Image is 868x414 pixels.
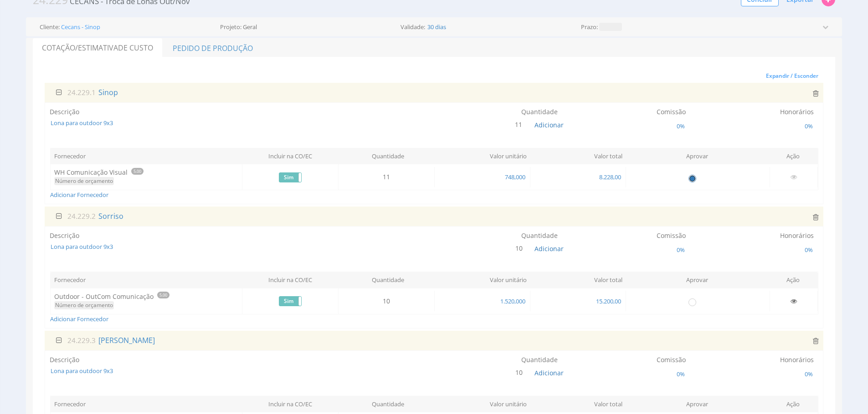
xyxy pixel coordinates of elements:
[243,24,257,30] span: Geral
[657,231,686,240] label: Comissão
[521,355,558,364] label: Quantidade
[51,396,242,412] th: Fornecedor
[67,212,96,221] span: 24.229.2
[521,231,558,240] label: Quantidade
[339,291,434,311] td: 10
[50,191,108,199] a: Adicionar Fornecedor
[598,173,622,181] span: 8.228,00
[804,370,814,378] span: 0%
[581,24,598,30] label: Prazo:
[50,119,365,127] span: Lona para outdoor 9x3
[804,122,814,130] span: 0%
[338,396,434,412] th: Quantidade
[434,396,530,412] th: Valor unitário
[54,177,114,185] span: Número de orçamento
[504,173,526,181] span: 748,000
[131,168,144,175] span: 5.00
[676,246,686,254] span: 0%
[521,107,558,116] label: Quantidade
[50,107,79,116] label: Descrição
[534,244,564,253] button: Adicionar
[67,336,96,345] span: 24.229.3
[220,24,241,30] label: Projeto:
[530,148,627,164] th: Valor total
[242,148,339,164] th: Incluir na CO/EC
[530,396,627,412] th: Valor total
[98,87,119,97] span: Sinop
[768,148,818,164] th: Ação
[499,297,526,305] span: 1.520,000
[401,24,425,30] label: Validade:
[595,297,622,305] span: 15.200,00
[242,396,339,412] th: Incluir na CO/EC
[626,272,768,288] th: Aprovar
[40,24,60,30] label: Cliente:
[676,122,686,130] span: 0%
[626,396,768,412] th: Aprovar
[50,315,108,323] a: Adicionar Fornecedor
[50,231,79,240] label: Descrição
[530,272,627,288] th: Valor total
[780,231,814,240] label: Honorários
[626,148,768,164] th: Aprovar
[157,292,169,298] span: 5.00
[804,246,814,254] span: 0%
[163,38,262,57] a: Pedido de Produção
[768,396,818,412] th: Ação
[50,355,79,364] label: Descrição
[780,107,814,116] label: Honorários
[434,272,530,288] th: Valor unitário
[813,90,819,97] i: Excluir
[51,288,242,314] td: Outdoor - OutCom Comunicação
[67,88,96,97] span: 24.229.1
[279,173,301,182] label: Sim
[50,242,365,251] span: Lona para outdoor 9x3
[51,164,242,190] td: WH Comunicação Visual
[242,272,339,288] th: Incluir na CO/EC
[534,121,564,130] button: Adicionar
[780,355,814,364] label: Honorários
[514,119,526,131] span: 11
[813,337,819,344] i: Excluir
[54,301,114,309] span: Número de orçamento
[657,355,686,364] label: Comissão
[339,167,434,187] td: 11
[51,148,242,164] th: Fornecedor
[426,24,447,30] span: 30 dias
[434,148,530,164] th: Valor unitário
[338,272,434,288] th: Quantidade
[514,367,526,379] span: 10
[768,272,818,288] th: Ação
[813,213,819,221] i: Excluir
[279,297,301,306] label: Sim
[33,38,162,57] a: Cotação/Estimativade Custo
[761,69,823,83] button: Expandir / Esconder
[118,43,153,53] span: de Custo
[657,107,686,116] label: Comissão
[338,148,434,164] th: Quantidade
[98,211,124,221] span: Sorriso
[50,367,365,375] span: Lona para outdoor 9x3
[676,370,686,378] span: 0%
[61,24,100,30] a: Cecans - Sinop
[514,242,526,254] span: 10
[51,272,242,288] th: Fornecedor
[534,369,564,378] button: Adicionar
[98,335,156,345] span: [PERSON_NAME]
